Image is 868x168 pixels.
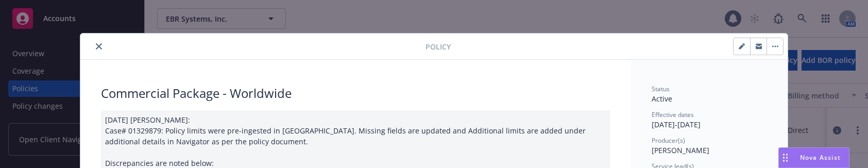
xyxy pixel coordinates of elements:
span: Producer(s) [652,136,685,145]
span: Policy [426,41,451,52]
div: Drag to move [779,148,792,167]
span: Nova Assist [800,153,841,162]
span: Active [652,94,672,104]
span: [PERSON_NAME] [652,145,709,155]
button: Nova Assist [778,147,849,168]
div: Commercial Package - Worldwide [101,85,610,102]
span: Status [652,85,670,93]
span: Effective dates [652,110,694,119]
button: close [93,40,105,53]
div: [DATE] - [DATE] [652,110,767,130]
